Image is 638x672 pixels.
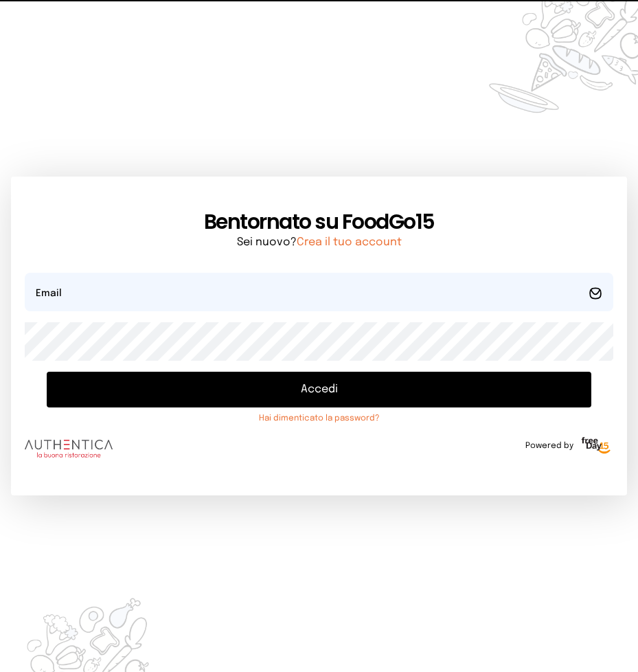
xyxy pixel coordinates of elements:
a: Hai dimenticato la password? [47,413,591,424]
span: Powered by [525,440,573,451]
a: Crea il tuo account [297,236,402,248]
h1: Bentornato su FoodGo15 [25,210,613,234]
button: Accedi [47,372,591,407]
img: logo.8f33a47.png [25,440,113,458]
p: Sei nuovo? [25,234,613,251]
img: logo-freeday.3e08031.png [579,435,613,457]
